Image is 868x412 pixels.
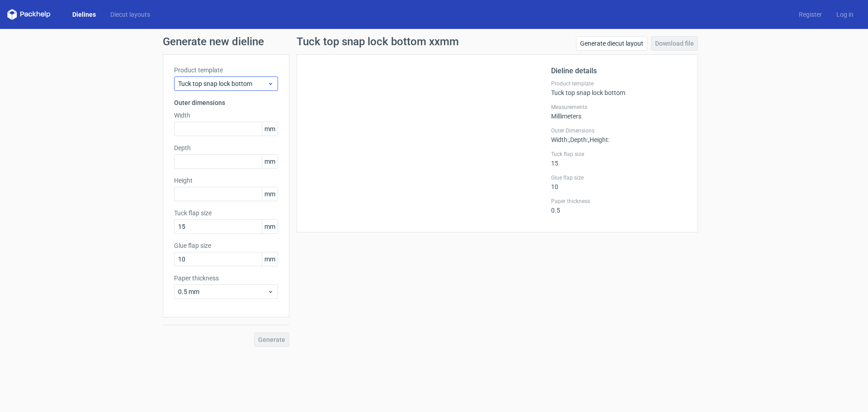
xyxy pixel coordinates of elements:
label: Product template [551,80,687,87]
div: Tuck top snap lock bottom [551,80,687,96]
a: Diecut layouts [103,10,157,19]
div: 0.5 [551,198,687,214]
label: Tuck flap size [174,208,278,218]
label: Paper thickness [174,274,278,283]
span: , Depth : [569,136,588,143]
span: mm [262,155,278,168]
label: Glue flap size [551,174,687,181]
h1: Tuck top snap lock bottom xxmm [297,36,459,47]
div: 10 [551,174,687,190]
h2: Dieline details [551,66,687,76]
a: Register [792,10,829,19]
label: Glue flap size [174,241,278,250]
span: mm [262,122,278,136]
label: Depth [174,143,278,152]
span: Width : [551,136,569,143]
span: 0.5 mm [178,287,267,296]
label: Tuck flap size [551,151,687,158]
span: mm [262,220,278,233]
h3: Outer dimensions [174,98,278,107]
span: mm [262,187,278,201]
label: Height [174,176,278,185]
span: Tuck top snap lock bottom [178,79,267,88]
a: Dielines [65,10,103,19]
a: Generate diecut layout [576,36,647,51]
label: Width [174,111,278,120]
span: mm [262,252,278,266]
label: Product template [174,66,278,75]
div: Millimeters [551,104,687,120]
a: Log in [829,10,861,19]
label: Outer Dimensions [551,127,687,134]
span: , Height : [588,136,609,143]
label: Paper thickness [551,198,687,205]
div: 15 [551,151,687,167]
h1: Generate new dieline [163,36,705,47]
label: Measurements [551,104,687,111]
